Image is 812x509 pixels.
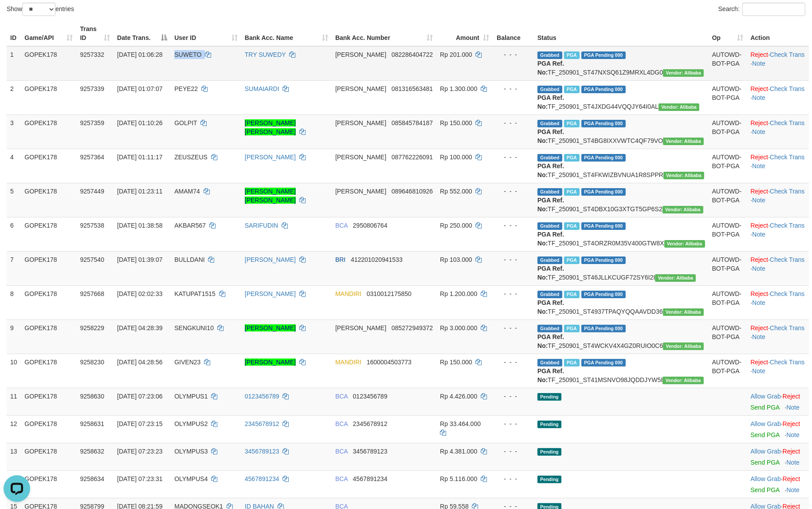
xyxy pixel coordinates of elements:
span: Rp 103.000 [440,256,472,263]
span: Rp 33.464.000 [440,420,481,427]
span: SUWETO [174,51,201,58]
a: 3456789123 [245,448,279,455]
td: AUTOWD-BOT-PGA [709,354,747,388]
a: Note [786,486,800,493]
span: Marked by baopuja [564,359,580,367]
b: PGA Ref. No: [537,60,564,76]
td: GOPEK178 [21,285,76,320]
td: · · [747,46,809,81]
span: PGA Pending [581,359,626,367]
span: [DATE] 07:23:15 [117,420,162,427]
span: [DATE] 01:39:07 [117,256,162,263]
span: BRI [335,256,345,263]
a: Reject [783,448,800,455]
a: [PERSON_NAME] [245,154,296,161]
span: Rp 150.000 [440,359,472,366]
span: PGA Pending [581,291,626,298]
a: Reject [750,119,768,126]
span: Marked by baopuja [564,256,580,264]
div: - - - [496,118,530,127]
b: PGA Ref. No: [537,367,564,383]
span: Rp 3.000.000 [440,324,477,331]
a: Note [752,128,765,135]
span: · [750,475,782,482]
th: Bank Acc. Number: activate to sort column ascending [332,21,436,46]
span: [DATE] 01:07:07 [117,85,162,92]
span: [DATE] 04:28:39 [117,324,162,331]
td: · · [747,149,809,183]
span: Vendor URL: https://settle4.1velocity.biz [659,103,699,111]
span: Marked by baopuja [564,51,580,59]
span: Rp 1.300.000 [440,85,477,92]
td: TF_250901_ST4BG8IXXVWTC4QF79VO [534,114,709,149]
th: Status [534,21,709,46]
th: Game/API: activate to sort column ascending [21,21,76,46]
span: Pending [537,393,561,401]
td: AUTOWD-BOT-PGA [709,285,747,320]
div: - - - [496,392,530,401]
td: TF_250901_ST46JLLKCUGF72SY6I2I [534,251,709,285]
span: [DATE] 01:06:28 [117,51,162,58]
div: - - - [496,221,530,230]
span: MANDIRI [335,359,361,366]
a: TRY SUWEDY [245,51,286,58]
span: Grabbed [537,51,562,59]
a: Check Trans [770,222,805,229]
span: ZEUSZEUS [174,154,208,161]
td: TF_250901_ST4JXDG44VQQJY64I0AL [534,80,709,114]
a: Note [752,60,765,67]
td: AUTOWD-BOT-PGA [709,149,747,183]
span: BCA [335,448,348,455]
span: [PERSON_NAME] [335,85,386,92]
span: BULLDANI [174,256,204,263]
span: Marked by baopuja [564,291,580,298]
span: Rp 100.000 [440,154,472,161]
span: [DATE] 07:23:31 [117,475,162,482]
a: Send PGA [750,404,779,411]
a: Note [752,299,765,306]
td: 13 [7,443,21,470]
th: Date Trans.: activate to sort column descending [114,21,171,46]
span: 9258630 [80,393,104,400]
a: Check Trans [770,154,805,161]
td: GOPEK178 [21,217,76,251]
span: Pending [537,421,561,428]
span: Rp 4.381.000 [440,448,477,455]
a: Note [752,197,765,204]
td: · · [747,217,809,251]
td: 2 [7,80,21,114]
td: GOPEK178 [21,114,76,149]
span: OLYMPUS4 [174,475,208,482]
span: 9258632 [80,448,104,455]
b: PGA Ref. No: [537,128,564,144]
span: Copy 1600004503773 to clipboard [367,359,412,366]
span: Marked by baopuja [564,188,580,196]
span: Grabbed [537,120,562,127]
span: Vendor URL: https://settle4.1velocity.biz [655,274,696,282]
span: Copy 4567891234 to clipboard [353,475,388,482]
td: AUTOWD-BOT-PGA [709,217,747,251]
td: GOPEK178 [21,320,76,354]
td: · · [747,251,809,285]
span: BCA [335,393,348,400]
div: - - - [496,84,530,93]
a: Reject [783,393,800,400]
a: Reject [750,256,768,263]
span: PGA Pending [581,256,626,264]
a: Reject [750,85,768,92]
td: 6 [7,217,21,251]
span: [DATE] 01:11:17 [117,154,162,161]
a: Note [786,431,800,438]
td: 7 [7,251,21,285]
a: 0123456789 [245,393,279,400]
span: PGA Pending [581,325,626,332]
span: Vendor URL: https://settle4.1velocity.biz [663,377,703,384]
span: Grabbed [537,256,562,264]
a: Reject [750,324,768,331]
div: - - - [496,255,530,264]
td: 1 [7,46,21,81]
td: GOPEK178 [21,415,76,443]
div: - - - [496,474,530,483]
td: 8 [7,285,21,320]
span: KATUPAT1515 [174,290,216,297]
